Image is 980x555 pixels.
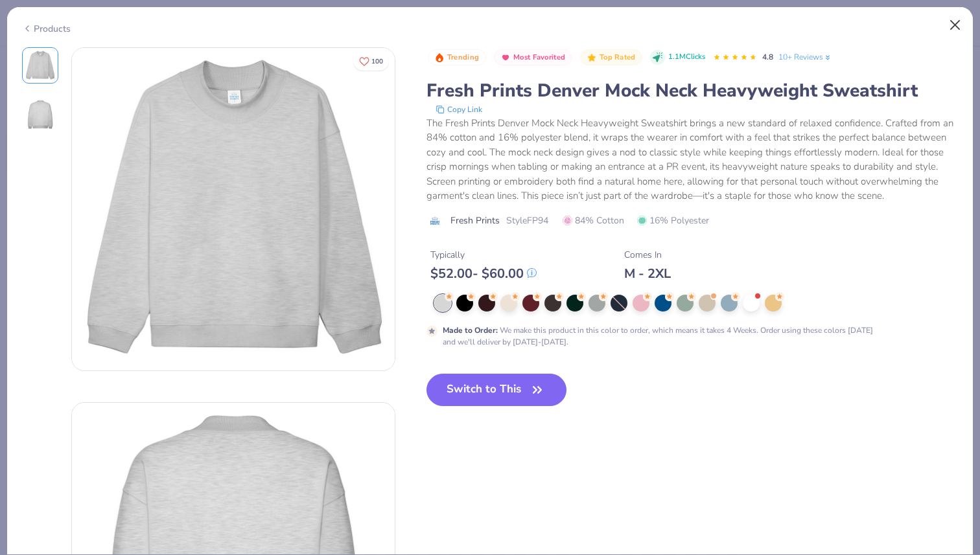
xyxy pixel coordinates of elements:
[72,48,395,370] img: Front
[443,324,883,348] div: We make this product in this color to order, which means it takes 4 Weeks. Order using these colo...
[371,58,383,65] span: 100
[430,266,537,282] div: $ 52.00 - $ 60.00
[426,78,959,103] div: Fresh Prints Denver Mock Neck Heavyweight Sweatshirt
[25,99,56,130] img: Back
[624,266,671,282] div: M - 2XL
[443,325,498,335] strong: Made to Order :
[430,248,537,262] div: Typically
[778,51,832,63] a: 10+ Reviews
[426,374,567,406] button: Switch to This
[428,49,486,66] button: Badge Button
[426,116,959,203] div: The Fresh Prints Denver Mock Neck Heavyweight Sweatshirt brings a new standard of relaxed confide...
[25,50,56,81] img: Front
[450,214,500,227] span: Fresh Prints
[624,248,671,262] div: Comes In
[587,52,597,63] img: Top Rated sort
[494,49,572,66] button: Badge Button
[432,103,486,116] button: copy to clipboard
[563,214,624,227] span: 84% Cotton
[513,54,565,61] span: Most Favorited
[447,54,479,61] span: Trending
[500,52,511,63] img: Most Favorited sort
[713,47,757,68] div: 4.8 Stars
[637,214,709,227] span: 16% Polyester
[22,22,71,36] div: Products
[353,52,389,71] button: Like
[668,52,705,63] span: 1.1M Clicks
[434,52,445,63] img: Trending sort
[580,49,642,66] button: Badge Button
[762,52,773,62] span: 4.8
[506,214,548,227] span: Style FP94
[600,54,636,61] span: Top Rated
[426,216,444,226] img: brand logo
[943,13,968,38] button: Close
